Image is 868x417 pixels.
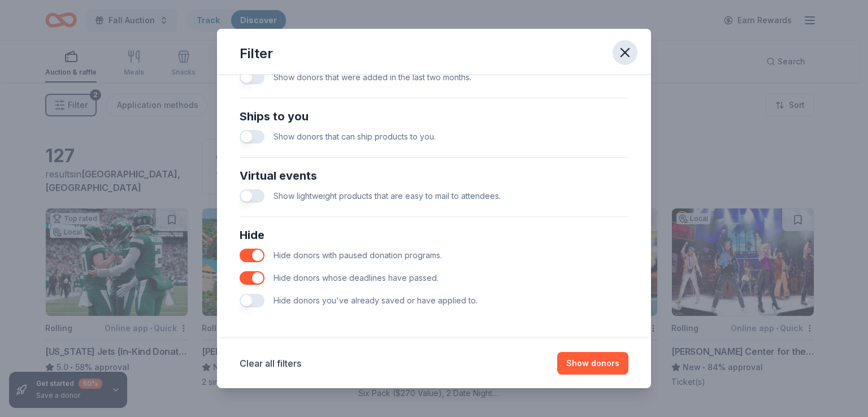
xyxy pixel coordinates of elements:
[274,72,471,82] span: Show donors that were added in the last two months.
[240,167,628,185] div: Virtual events
[274,273,439,283] span: Hide donors whose deadlines have passed.
[274,191,501,201] span: Show lightweight products that are easy to mail to attendees.
[557,352,628,375] button: Show donors
[240,45,273,63] div: Filter
[240,226,628,244] div: Hide
[240,357,301,370] button: Clear all filters
[274,132,436,141] span: Show donors that can ship products to you.
[274,296,478,305] span: Hide donors you've already saved or have applied to.
[240,107,628,125] div: Ships to you
[274,250,442,260] span: Hide donors with paused donation programs.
